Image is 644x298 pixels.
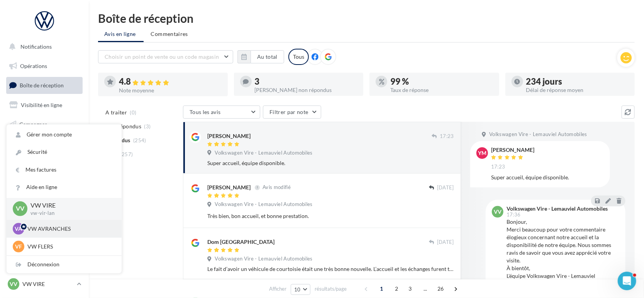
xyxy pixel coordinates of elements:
[16,204,24,213] span: VV
[105,53,219,60] span: Choisir un point de vente ou un code magasin
[105,109,127,116] span: A traiter
[507,206,608,211] div: Volkswagen Vire - Lemauviel Automobiles
[207,132,251,140] div: [PERSON_NAME]
[491,147,534,153] div: [PERSON_NAME]
[237,50,284,63] button: Au total
[151,30,188,38] span: Commentaires
[5,97,84,113] a: Visibilité en ligne
[5,39,81,55] button: Notifications
[7,126,122,143] a: Gérer mon compte
[5,77,84,94] a: Boîte de réception
[294,286,301,293] span: 10
[15,243,22,250] span: VF
[207,238,275,246] div: Dom [GEOGRAPHIC_DATA]
[494,208,502,216] span: VV
[215,201,313,208] span: Volkswagen Vire - Lemauviel Automobiles
[119,88,222,93] div: Note moyenne
[419,283,432,295] span: ...
[390,87,493,93] div: Taux de réponse
[5,155,84,171] a: Médiathèque
[434,283,447,295] span: 26
[526,77,629,86] div: 234 jours
[15,225,22,233] span: VA
[526,87,629,93] div: Délai de réponse moyen
[263,184,291,191] span: Avis modifié
[255,87,358,93] div: [PERSON_NAME] non répondus
[404,283,417,295] span: 3
[27,243,112,250] p: VW FLERS
[20,63,47,69] span: Opérations
[7,179,122,196] a: Aide en ligne
[618,272,636,290] iframe: Intercom live chat
[251,50,284,63] button: Au total
[7,143,122,161] a: Sécurité
[315,285,347,293] span: résultats/page
[7,256,122,273] div: Déconnexion
[5,219,84,242] a: Campagnes DataOnDemand
[390,77,493,86] div: 99 %
[291,284,310,295] button: 10
[5,116,84,133] a: Campagnes
[263,106,321,119] button: Filtrer par note
[375,283,388,295] span: 1
[491,174,604,181] div: Super accueil, équipe disponible.
[207,184,251,191] div: [PERSON_NAME]
[20,43,52,50] span: Notifications
[20,82,64,89] span: Boîte de réception
[27,225,112,233] p: VW AVRANCHES
[5,58,84,74] a: Opérations
[120,151,133,157] span: (257)
[105,123,141,130] span: Non répondus
[5,135,84,152] a: Contacts
[215,150,313,157] span: Volkswagen Vire - Lemauviel Automobiles
[437,239,454,246] span: [DATE]
[5,193,84,216] a: PLV et print personnalisable
[98,12,635,24] div: Boîte de réception
[144,123,151,129] span: (3)
[215,255,313,262] span: Volkswagen Vire - Lemauviel Automobiles
[437,184,454,191] span: [DATE]
[98,50,233,63] button: Choisir un point de vente ou un code magasin
[491,163,505,170] span: 17:23
[288,49,309,65] div: Tous
[440,133,454,140] span: 17:23
[390,283,403,295] span: 2
[190,109,221,115] span: Tous les avis
[183,106,260,119] button: Tous les avis
[119,77,222,86] div: 4.8
[130,109,137,116] span: (0)
[7,161,122,179] a: Mes factures
[269,285,286,293] span: Afficher
[255,77,358,86] div: 3
[207,212,404,220] div: Très bien, bon accueil, et bonne prestation.
[21,102,62,108] span: Visibilité en ligne
[207,265,454,273] div: Le fait d’avoir un véhicule de courtoisie était une très bonne nouvelle. L’accueil et les échange...
[507,218,619,288] div: Bonjour, Merci beaucoup pour votre commentaire élogieux concernant notre accueil et la disponibil...
[478,149,486,157] span: yM
[31,201,109,210] p: VW VIRE
[207,159,454,167] div: Super accueil, équipe disponible.
[5,174,84,190] a: Calendrier
[6,277,83,291] a: VV VW VIRE
[19,121,47,127] span: Campagnes
[22,280,74,288] p: VW VIRE
[31,210,109,217] p: vw-vir-lan
[489,131,587,138] span: Volkswagen Vire - Lemauviel Automobiles
[10,280,17,288] span: VV
[507,212,521,217] span: 17:36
